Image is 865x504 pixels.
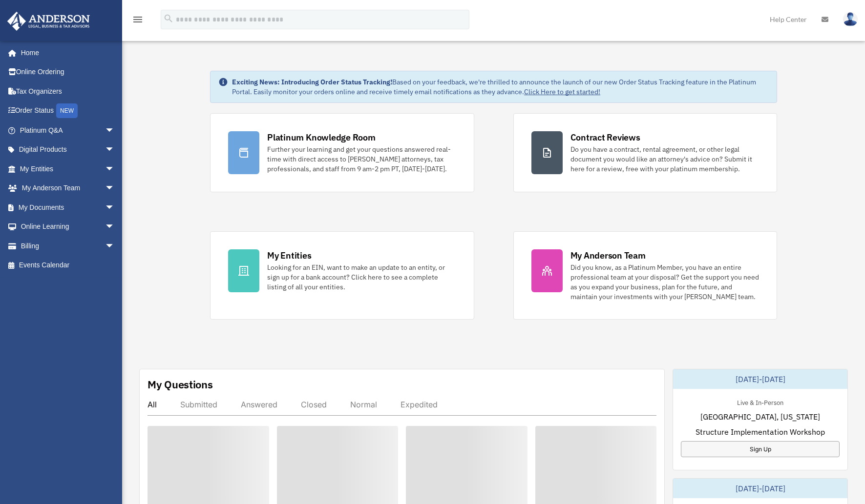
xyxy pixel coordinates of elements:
a: Home [7,43,125,62]
a: Events Calendar [7,256,129,275]
span: arrow_drop_down [105,121,125,141]
a: Platinum Q&Aarrow_drop_down [7,121,129,140]
a: Online Learningarrow_drop_down [7,217,129,237]
span: Structure Implementation Workshop [696,426,825,438]
div: Did you know, as a Platinum Member, you have an entire professional team at your disposal? Get th... [570,262,759,302]
a: Billingarrow_drop_down [7,236,129,256]
a: Sign Up [681,441,840,457]
div: Live & In-Person [729,397,791,407]
span: arrow_drop_down [105,179,125,199]
a: My Documentsarrow_drop_down [7,198,129,217]
strong: Exciting News: Introducing Order Status Tracking! [232,78,392,86]
div: Do you have a contract, rental agreement, or other legal document you would like an attorney's ad... [570,144,759,174]
div: Expedited [401,400,438,409]
span: arrow_drop_down [105,236,125,256]
div: All [148,400,157,409]
a: Platinum Knowledge Room Further your learning and get your questions answered real-time with dire... [210,113,474,192]
a: Contract Reviews Do you have a contract, rental agreement, or other legal document you would like... [513,113,777,192]
div: Based on your feedback, we're thrilled to announce the launch of our new Order Status Tracking fe... [232,77,769,97]
div: Looking for an EIN, want to make an update to an entity, or sign up for a bank account? Click her... [267,262,456,292]
span: arrow_drop_down [105,140,125,160]
span: arrow_drop_down [105,198,125,218]
a: menu [132,17,144,25]
a: My Entities Looking for an EIN, want to make an update to an entity, or sign up for a bank accoun... [210,231,474,320]
a: Click Here to get started! [524,87,600,96]
a: Digital Productsarrow_drop_down [7,140,129,160]
div: Further your learning and get your questions answered real-time with direct access to [PERSON_NAM... [267,144,456,174]
div: NEW [56,103,78,118]
div: Submitted [180,400,217,409]
i: search [163,13,174,24]
a: Order StatusNEW [7,101,129,121]
div: My Questions [148,377,213,392]
a: My Anderson Team Did you know, as a Platinum Member, you have an entire professional team at your... [513,231,777,320]
span: arrow_drop_down [105,217,125,237]
a: Tax Organizers [7,81,129,101]
div: My Anderson Team [570,249,646,262]
a: Online Ordering [7,62,129,82]
span: arrow_drop_down [105,159,125,179]
div: [DATE]-[DATE] [673,479,847,498]
div: Platinum Knowledge Room [267,131,376,143]
a: My Anderson Teamarrow_drop_down [7,179,129,198]
div: Answered [241,400,277,409]
div: Contract Reviews [570,131,640,143]
div: [DATE]-[DATE] [673,369,847,389]
div: Closed [301,400,327,409]
div: My Entities [267,249,311,262]
img: User Pic [843,12,858,26]
span: [GEOGRAPHIC_DATA], [US_STATE] [700,411,820,423]
i: menu [132,14,144,25]
div: Normal [350,400,377,409]
img: Anderson Advisors Platinum Portal [4,12,93,31]
a: My Entitiesarrow_drop_down [7,159,129,179]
